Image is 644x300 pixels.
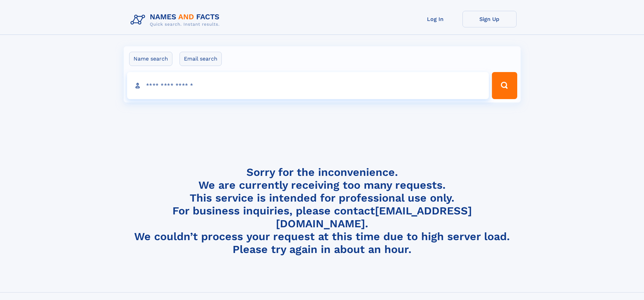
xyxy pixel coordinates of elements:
[180,52,222,66] label: Email search
[408,11,462,27] a: Log In
[276,204,472,230] a: [EMAIL_ADDRESS][DOMAIN_NAME]
[128,11,225,29] img: Logo Names and Facts
[128,166,517,256] h4: Sorry for the inconvenience. We are currently receiving too many requests. This service is intend...
[462,11,517,27] a: Sign Up
[127,72,489,99] input: search input
[492,72,517,99] button: Search Button
[129,52,172,66] label: Name search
